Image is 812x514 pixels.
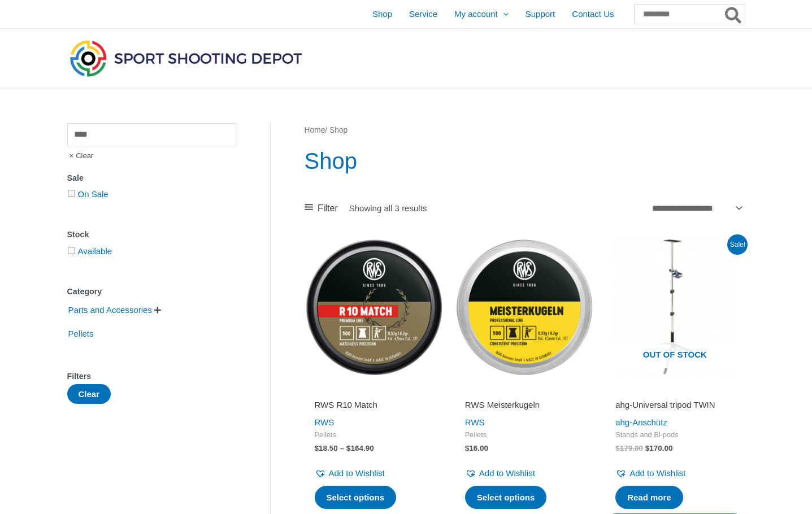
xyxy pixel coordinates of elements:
[67,324,95,343] span: Pellets
[479,468,535,478] span: Add to Wishlist
[315,430,433,440] span: Pellets
[455,238,594,377] img: RWS Meisterkugeln
[615,444,620,452] span: $
[305,200,338,217] a: Filter
[78,246,112,256] a: Available
[346,444,374,452] bdi: 164.90
[315,444,338,452] bdi: 18.50
[305,238,444,377] img: RWS R10 Match
[615,465,685,481] a: Add to Wishlist
[305,145,745,177] h1: Shop
[465,486,547,509] a: Select options for “RWS Meisterkugeln”
[723,5,745,24] button: Search
[465,465,535,481] a: Add to Wishlist
[349,204,427,212] p: Showing all 3 results
[315,417,335,427] a: RWS
[465,399,584,415] a: RWS Meisterkugeln
[68,247,75,254] input: Available
[67,384,111,404] button: Clear
[67,300,153,320] span: Parts and Accessories
[154,306,161,314] span: 
[67,284,236,300] div: Category
[68,190,75,197] input: On Sale
[315,399,433,415] a: RWS R10 Match
[614,342,736,368] span: Out of stock
[465,399,584,411] h2: RWS Meisterkugeln
[315,465,385,481] a: Add to Wishlist
[315,486,397,509] a: Select options for “RWS R10 Match”
[305,123,745,138] nav: Breadcrumb
[615,417,667,427] a: ahg-Anschütz
[318,200,338,217] span: Filter
[315,384,433,397] iframe: Customer reviews powered by Trustpilot
[629,468,685,478] span: Add to Wishlist
[645,444,673,452] bdi: 170.00
[605,238,744,377] a: Out of stock
[67,226,236,243] div: Stock
[67,328,95,338] a: Pellets
[615,384,734,397] iframe: Customer reviews powered by Trustpilot
[78,189,108,199] a: On Sale
[305,126,325,134] a: Home
[465,430,584,440] span: Pellets
[648,199,745,216] select: Shop order
[645,444,650,452] span: $
[67,304,153,314] a: Parts and Accessories
[605,238,744,377] img: ahg-Universal tripod TWIN
[615,430,734,440] span: Stands and Bi-pods
[67,37,305,79] img: Sport Shooting Depot
[67,170,236,186] div: Sale
[465,417,485,427] a: RWS
[465,444,488,452] bdi: 16.00
[329,468,385,478] span: Add to Wishlist
[67,146,94,165] span: Clear
[315,444,319,452] span: $
[615,399,734,415] a: ahg-Universal tripod TWIN
[615,399,734,411] h2: ahg-Universal tripod TWIN
[315,399,433,411] h2: RWS R10 Match
[67,368,236,385] div: Filters
[615,486,683,509] a: Read more about “ahg-Universal tripod TWIN”
[465,444,470,452] span: $
[340,444,345,452] span: –
[465,384,584,397] iframe: Customer reviews powered by Trustpilot
[615,444,643,452] bdi: 179.00
[727,234,748,255] span: Sale!
[346,444,351,452] span: $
